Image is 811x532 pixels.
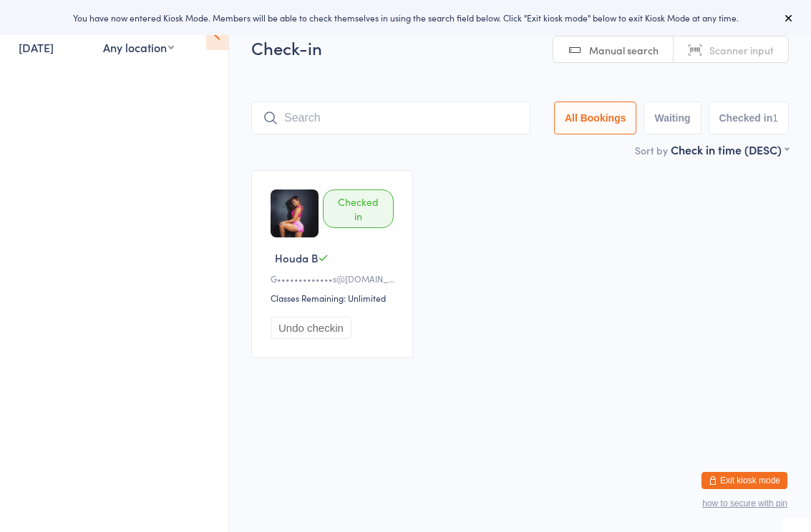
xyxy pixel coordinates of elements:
h2: Check-in [251,36,789,59]
div: G•••••••••••••s@[DOMAIN_NAME] [271,272,398,285]
button: Exit kiosk mode [701,472,787,489]
input: Search [251,102,530,134]
button: Checked in1 [709,102,790,134]
div: 1 [772,112,778,124]
span: Scanner input [709,43,774,57]
a: [DATE] [19,39,54,55]
div: Classes Remaining: Unlimited [271,292,398,304]
button: Undo checkin [271,317,351,339]
img: image1720831047.png [271,189,319,237]
div: Checked in [323,189,394,228]
button: how to secure with pin [702,498,787,508]
div: You have now entered Kiosk Mode. Members will be able to check themselves in using the search fie... [23,11,788,24]
div: Check in time (DESC) [671,142,789,157]
button: Waiting [644,102,701,134]
div: Any location [103,39,174,55]
label: Sort by [635,143,668,157]
span: Houda B [275,250,318,265]
button: All Bookings [554,102,637,134]
span: Manual search [589,43,659,57]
